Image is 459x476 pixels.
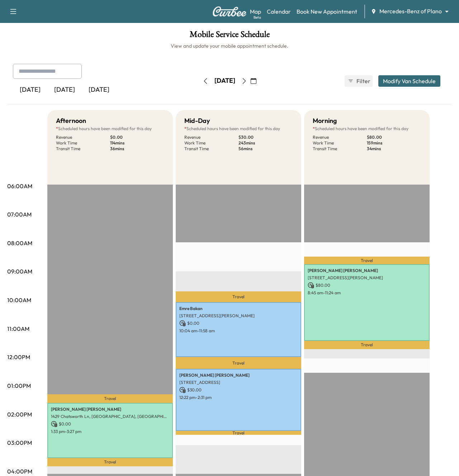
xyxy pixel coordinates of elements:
[7,210,32,219] p: 07:00AM
[56,146,110,152] p: Transit Time
[379,7,442,15] span: Mercedes-Benz of Plano
[179,395,298,400] p: 12:22 pm - 2:31 pm
[179,372,298,378] p: [PERSON_NAME] [PERSON_NAME]
[56,140,110,146] p: Work Time
[7,267,32,276] p: 09:00AM
[56,126,164,132] p: Scheduled hours have been modified for this day
[356,77,369,85] span: Filter
[313,134,367,140] p: Revenue
[304,341,430,349] p: Travel
[184,140,238,146] p: Work Time
[7,42,452,49] h6: View and update your mobile appointment schedule.
[110,146,164,152] p: 36 mins
[7,324,29,333] p: 11:00AM
[7,467,32,476] p: 04:00PM
[51,406,169,412] p: [PERSON_NAME] [PERSON_NAME]
[179,320,298,327] p: $ 0.00
[212,6,247,16] img: Curbee Logo
[250,7,261,16] a: MapBeta
[51,414,169,419] p: 1429 Chatsworth Ln, [GEOGRAPHIC_DATA], [GEOGRAPHIC_DATA], [GEOGRAPHIC_DATA]
[110,134,164,140] p: $ 0.00
[176,431,301,435] p: Travel
[367,146,421,152] p: 34 mins
[308,282,426,289] p: $ 80.00
[179,387,298,393] p: $ 30.00
[179,380,298,385] p: [STREET_ADDRESS]
[267,7,291,16] a: Calendar
[7,239,32,247] p: 08:00AM
[308,290,426,296] p: 8:45 am - 11:24 am
[184,116,210,126] h5: Mid-Day
[51,429,169,434] p: 1:33 pm - 3:27 pm
[378,75,440,87] button: Modify Van Schedule
[7,30,452,42] h1: Mobile Service Schedule
[179,306,298,311] p: Emre Bakan
[7,381,31,390] p: 01:00PM
[367,140,421,146] p: 159 mins
[7,182,32,190] p: 06:00AM
[308,275,426,281] p: [STREET_ADDRESS][PERSON_NAME]
[313,116,337,126] h5: Morning
[313,146,367,152] p: Transit Time
[238,134,293,140] p: $ 30.00
[184,126,293,132] p: Scheduled hours have been modified for this day
[176,357,301,368] p: Travel
[7,438,32,447] p: 03:00PM
[367,134,421,140] p: $ 80.00
[13,82,47,98] div: [DATE]
[254,15,261,20] div: Beta
[345,75,373,87] button: Filter
[313,126,421,132] p: Scheduled hours have been modified for this day
[47,458,173,466] p: Travel
[82,82,116,98] div: [DATE]
[7,353,30,361] p: 12:00PM
[179,328,298,334] p: 10:04 am - 11:58 am
[176,291,301,302] p: Travel
[313,140,367,146] p: Work Time
[214,76,235,85] div: [DATE]
[47,82,82,98] div: [DATE]
[304,257,430,264] p: Travel
[238,140,293,146] p: 243 mins
[110,140,164,146] p: 114 mins
[238,146,293,152] p: 56 mins
[56,134,110,140] p: Revenue
[51,421,169,427] p: $ 0.00
[297,7,357,16] a: Book New Appointment
[56,116,86,126] h5: Afternoon
[308,268,426,273] p: [PERSON_NAME] [PERSON_NAME]
[47,394,173,403] p: Travel
[184,134,238,140] p: Revenue
[179,313,298,319] p: [STREET_ADDRESS][PERSON_NAME]
[7,410,32,419] p: 02:00PM
[7,296,31,304] p: 10:00AM
[184,146,238,152] p: Transit Time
